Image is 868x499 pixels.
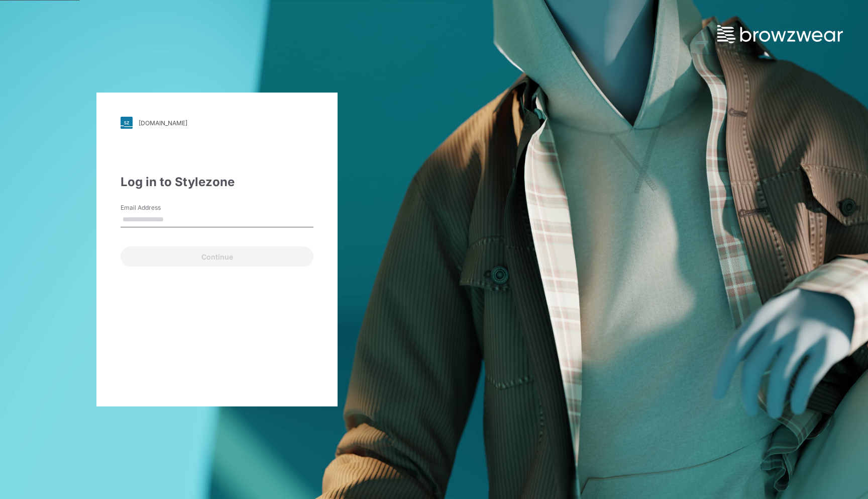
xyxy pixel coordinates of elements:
img: svg+xml;base64,PHN2ZyB3aWR0aD0iMjgiIGhlaWdodD0iMjgiIHZpZXdCb3g9IjAgMCAyOCAyOCIgZmlsbD0ibm9uZSIgeG... [121,117,133,129]
label: Email Address [121,203,191,212]
div: Log in to Stylezone [121,173,313,191]
img: browzwear-logo.73288ffb.svg [717,25,843,43]
div: [DOMAIN_NAME] [139,119,187,127]
a: [DOMAIN_NAME] [121,117,313,129]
